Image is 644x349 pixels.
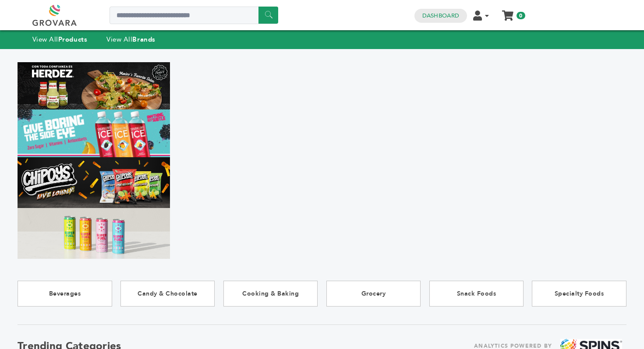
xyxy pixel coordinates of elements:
a: Candy & Chocolate [120,281,215,307]
img: Marketplace Top Banner 3 [18,157,170,208]
input: Search a product or brand... [110,7,278,24]
strong: Products [58,35,87,44]
a: My Cart [502,8,513,17]
a: View AllProducts [32,35,88,44]
a: Specialty Foods [532,281,626,307]
img: Marketplace Top Banner 2 [18,109,170,157]
strong: Brands [132,35,155,44]
a: Cooking & Baking [223,281,318,307]
a: View AllBrands [106,35,156,44]
a: Dashboard [422,12,459,20]
span: 0 [517,12,525,19]
img: Marketplace Top Banner 4 [18,208,170,259]
a: Beverages [18,281,112,307]
a: Snack Foods [429,281,524,307]
img: Marketplace Top Banner 1 [18,62,170,110]
a: Grocery [326,281,421,307]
